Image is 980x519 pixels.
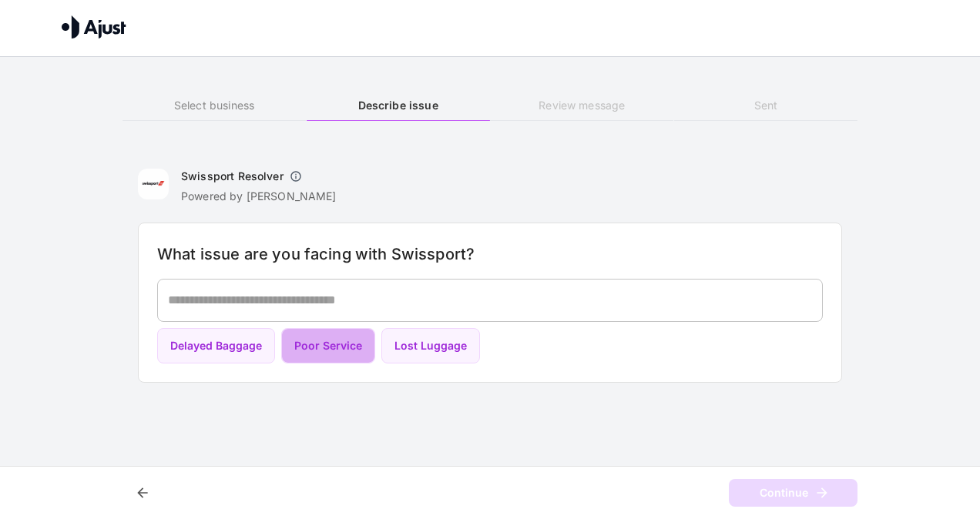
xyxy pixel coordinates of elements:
h6: Sent [674,97,857,114]
img: Swissport [138,169,169,199]
h6: Review message [490,97,673,114]
button: Lost Luggage [381,328,480,364]
button: Poor Service [281,328,375,364]
h6: Swissport Resolver [181,169,284,184]
h6: Select business [123,97,306,114]
p: Powered by [PERSON_NAME] [181,189,337,204]
h6: Describe issue [307,97,490,114]
button: Delayed Baggage [157,328,275,364]
h6: What issue are you facing with Swissport? [157,242,823,266]
img: Ajust [62,15,126,39]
